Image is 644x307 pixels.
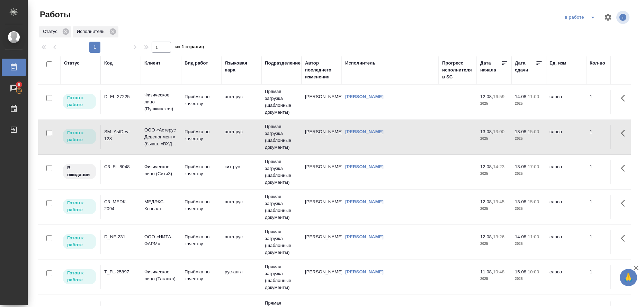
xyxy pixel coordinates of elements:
[104,60,113,67] div: Код
[515,129,528,134] p: 13.08,
[185,60,208,67] div: Вид работ
[265,60,301,67] div: Подразделение
[623,270,634,285] span: 🙏
[528,164,539,169] p: 17:00
[586,125,621,149] td: 1
[493,234,504,239] p: 13:26
[185,268,218,282] p: Приёмка по качеству
[62,268,97,285] div: Исполнитель может приступить к работе
[480,269,493,274] p: 11.08,
[67,199,92,213] p: Готов к работе
[515,199,528,204] p: 13.08,
[345,199,384,204] a: [PERSON_NAME]
[493,129,504,134] p: 13:00
[617,265,633,282] button: Здесь прячутся важные кнопки
[221,195,261,219] td: англ-рус
[345,94,384,99] a: [PERSON_NAME]
[515,135,543,142] p: 2025
[515,94,528,99] p: 14.08,
[546,230,586,254] td: слово
[67,129,92,143] p: Готов к работе
[144,163,178,177] p: Физическое лицо (Сити3)
[493,94,504,99] p: 16:59
[144,233,178,247] p: ООО «НИТА-ФАРМ»
[617,230,633,247] button: Здесь прячутся важные кнопки
[563,12,600,23] div: split button
[546,265,586,289] td: слово
[480,205,508,212] p: 2025
[515,100,543,107] p: 2025
[515,275,543,282] p: 2025
[261,120,302,154] td: Прямая загрузка (шаблонные документы)
[528,129,539,134] p: 15:00
[586,195,621,219] td: 1
[305,60,338,80] div: Автор последнего изменения
[480,170,508,177] p: 2025
[480,94,493,99] p: 12.08,
[144,92,178,112] p: Физическое лицо (Пушкинская)
[67,234,92,248] p: Готов к работе
[144,60,160,67] div: Клиент
[493,199,504,204] p: 13:45
[515,170,543,177] p: 2025
[64,60,80,67] div: Статус
[221,90,261,114] td: англ-рус
[617,160,633,177] button: Здесь прячутся важные кнопки
[104,128,137,142] div: SM_AstDev-128
[261,155,302,189] td: Прямая загрузка (шаблонные документы)
[104,233,137,240] div: D_NF-231
[62,163,97,180] div: Исполнитель назначен, приступать к работе пока рано
[586,230,621,254] td: 1
[62,128,97,145] div: Исполнитель может приступить к работе
[345,164,384,169] a: [PERSON_NAME]
[302,195,342,219] td: [PERSON_NAME]
[38,9,71,20] span: Работы
[480,275,508,282] p: 2025
[480,234,493,239] p: 12.08,
[528,94,539,99] p: 11:00
[493,164,504,169] p: 14:23
[2,79,26,97] a: 6
[144,268,178,282] p: Физическое лицо (Таганка)
[620,269,637,286] button: 🙏
[104,198,137,212] div: C3_MEDK-2094
[302,230,342,254] td: [PERSON_NAME]
[590,60,605,67] div: Кол-во
[67,270,92,283] p: Готов к работе
[225,60,258,74] div: Языковая пара
[73,26,118,37] div: Исполнитель
[62,233,97,250] div: Исполнитель может приступить к работе
[185,233,218,247] p: Приёмка по качеству
[261,260,302,295] td: Прямая загрузка (шаблонные документы)
[617,125,633,142] button: Здесь прячутся важные кнопки
[221,265,261,289] td: рус-англ
[515,234,528,239] p: 14.08,
[104,93,137,100] div: D_FL-27225
[515,269,528,274] p: 15.08,
[104,163,137,170] div: C3_FL-8048
[480,199,493,204] p: 12.08,
[617,90,633,106] button: Здесь прячутся важные кнопки
[185,93,218,107] p: Приёмка по качеству
[480,164,493,169] p: 12.08,
[62,198,97,215] div: Исполнитель может приступить к работе
[586,90,621,114] td: 1
[528,199,539,204] p: 15:00
[528,269,539,274] p: 10:00
[442,60,473,80] div: Прогресс исполнителя в SC
[586,265,621,289] td: 1
[221,125,261,149] td: англ-рус
[14,81,24,88] span: 6
[546,90,586,114] td: слово
[144,127,178,147] p: ООО «Астерус Девелопмент» (бывш. «ВХД...
[261,225,302,259] td: Прямая загрузка (шаблонные документы)
[515,60,536,74] div: Дата сдачи
[345,129,384,134] a: [PERSON_NAME]
[345,60,376,67] div: Исполнитель
[515,164,528,169] p: 13.08,
[515,240,543,247] p: 2025
[546,195,586,219] td: слово
[480,129,493,134] p: 13.08,
[302,125,342,149] td: [PERSON_NAME]
[67,94,92,108] p: Готов к работе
